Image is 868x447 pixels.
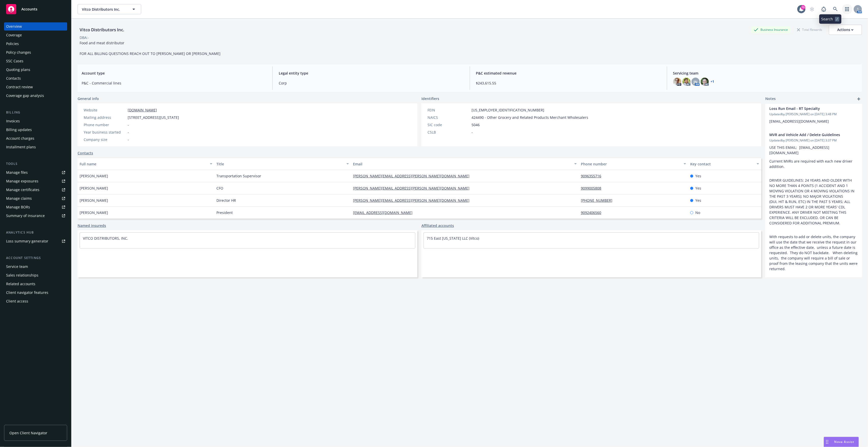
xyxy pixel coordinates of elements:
span: - [128,122,129,127]
span: Account type [82,70,266,76]
img: photo [673,78,681,86]
div: Total Rewards [795,26,825,33]
a: 9096355716 [581,174,605,178]
a: Switch app [842,4,852,14]
a: add [856,96,862,102]
span: Accounts [21,7,37,11]
div: NAICS [428,115,469,120]
span: Identifiers [421,96,439,101]
span: [PERSON_NAME] [80,173,108,179]
a: Accounts [4,2,67,16]
div: Company size [84,137,126,142]
div: Email [353,161,571,167]
div: Account settings [4,255,67,261]
a: [PERSON_NAME][EMAIL_ADDRESS][PERSON_NAME][DOMAIN_NAME] [353,198,474,203]
a: 715 East [US_STATE] LLC (Vitco) [427,236,479,241]
span: Updated by [PERSON_NAME] on [DATE] 3:48 PM [769,112,858,117]
div: Full name [80,161,207,167]
a: VITCO DISTRIBUTORS, INC. [83,236,128,241]
div: Vitco Distributors Inc. [78,26,126,33]
span: Director HR [216,198,236,203]
a: Manage claims [4,194,67,203]
button: Key contact [688,158,761,170]
a: [PHONE_NUMBER] [581,198,616,203]
div: Manage files [6,168,28,177]
a: Loss summary generator [4,237,67,245]
button: Phone number [579,158,688,170]
a: Overview [4,22,67,31]
div: Billing updates [6,126,32,134]
a: Client navigator features [4,289,67,297]
a: Account charges [4,134,67,142]
p: Current MVRs are required with each new driver addition. [769,158,858,169]
span: [PERSON_NAME] [80,185,108,191]
a: Affiliated accounts [421,223,454,228]
span: Corp [279,80,463,86]
div: DBA: - [80,35,89,40]
a: [PERSON_NAME][EMAIL_ADDRESS][PERSON_NAME][DOMAIN_NAME] [353,186,474,191]
div: Contacts [6,74,21,82]
span: Notes [765,96,776,102]
span: Legal entity type [279,70,463,76]
span: Open Client Navigator [9,430,47,436]
div: Website [84,107,126,113]
a: [EMAIL_ADDRESS][DOMAIN_NAME] [353,210,417,215]
div: SIC code [428,122,469,127]
div: Service team [6,263,28,271]
div: Summary of insurance [6,212,45,220]
div: Manage certificates [6,186,39,194]
a: +1 [711,80,714,83]
div: Phone number [84,122,126,127]
span: Yes [695,173,701,179]
span: CFO [216,185,223,191]
a: Summary of insurance [4,212,67,220]
a: 9099005808 [581,186,605,191]
span: No [695,210,700,215]
span: 5046 [472,122,480,127]
div: Coverage gap analysis [6,92,44,100]
a: Coverage [4,31,67,39]
span: Updated by [PERSON_NAME] on [DATE] 3:37 PM [769,138,858,143]
span: Yes [695,198,701,203]
button: Email [351,158,579,170]
div: Phone number [581,161,681,167]
div: Manage claims [6,194,32,203]
button: Vitco Distributors Inc. [78,4,141,14]
button: Nova Assist [824,437,859,447]
div: Related accounts [6,280,35,288]
div: Sales relationships [6,271,38,279]
span: Food and meat distributor FOR ALL BILLING QUESTIONS REACH OUT TO [PERSON_NAME] OR [PERSON_NAME] [80,40,220,56]
button: Actions [829,25,862,35]
a: SSC Cases [4,57,67,65]
span: [US_EMPLOYER_IDENTIFICATION_NUMBER] [472,107,544,113]
div: Manage exposures [6,177,38,185]
a: Manage BORs [4,203,67,211]
div: Quoting plans [6,66,30,74]
span: Nova Assist [834,440,855,444]
a: Manage files [4,168,67,177]
a: Client access [4,297,67,305]
span: Loss Run Email - RT Specialty [769,106,845,111]
div: Installment plans [6,143,36,151]
a: [DOMAIN_NAME] [128,108,157,112]
p: DRIVER GUIDELINES: 24 YEARS AND OLDER WITH NO MORE THAN 4 POINTS (1 ACCIDENT AND 1 MOVING VIOLATI... [769,178,858,226]
a: [PERSON_NAME][EMAIL_ADDRESS][PERSON_NAME][DOMAIN_NAME] [353,174,474,178]
img: photo [682,78,690,86]
a: Sales relationships [4,271,67,279]
span: [STREET_ADDRESS][US_STATE] [128,115,179,120]
span: [PERSON_NAME] [80,198,108,203]
span: Vitco Distributors Inc. [82,7,126,12]
div: -Updatedby [PERSON_NAME] on [DATE] 11:48 AMCERTS: Please always copy [PERSON_NAME] in ALL corresp... [765,276,862,379]
span: [PERSON_NAME] [80,210,108,215]
div: Contract review [6,83,33,91]
div: Actions [837,25,854,35]
div: Account charges [6,134,34,142]
span: P&C estimated revenue [476,70,661,76]
button: Full name [78,158,214,170]
a: 9092406560 [581,210,605,215]
a: Named insureds [78,223,106,228]
a: Report a Bug [819,4,829,14]
div: Coverage [6,31,22,39]
a: Manage exposures [4,177,67,185]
